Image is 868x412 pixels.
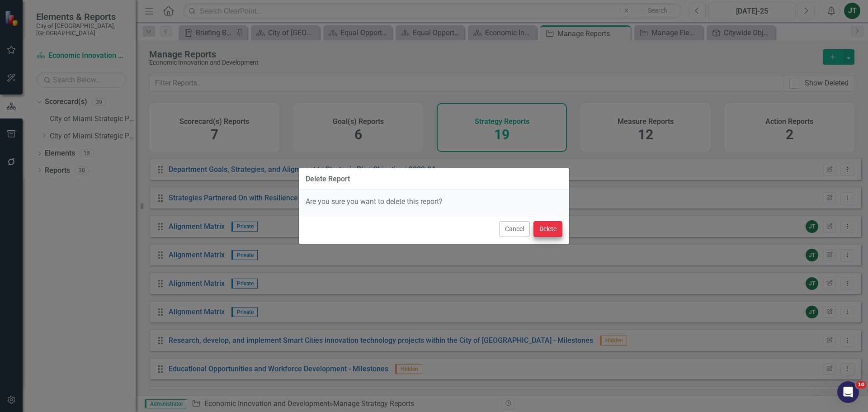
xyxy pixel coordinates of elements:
[499,221,530,237] button: Cancel
[533,221,562,237] button: Delete
[856,381,866,388] span: 10
[306,175,350,183] div: Delete Report
[837,381,859,403] iframe: Intercom live chat
[306,197,443,206] span: Are you sure you want to delete this report?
